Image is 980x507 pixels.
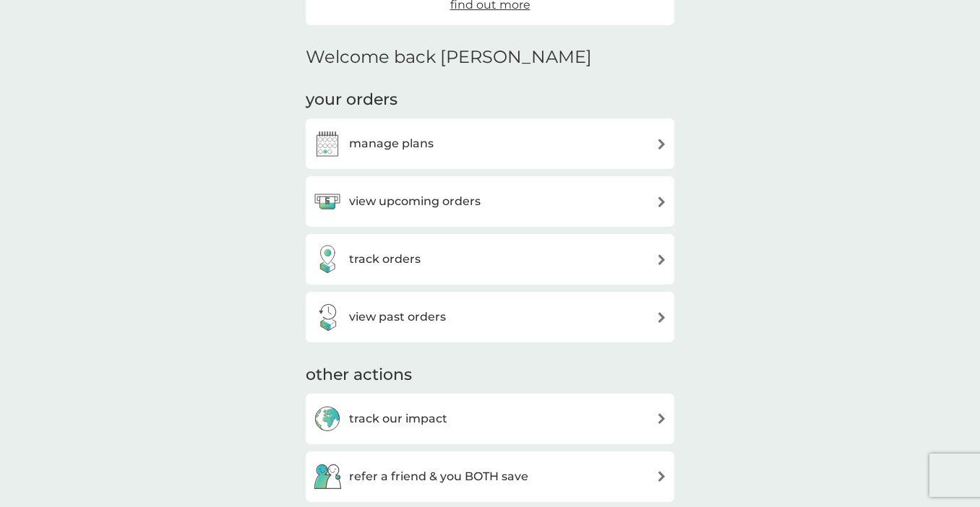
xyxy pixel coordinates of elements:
img: arrow right [656,413,667,424]
h3: your orders [306,89,397,111]
img: arrow right [656,471,667,482]
h3: view upcoming orders [349,192,481,211]
img: arrow right [656,254,667,265]
h3: manage plans [349,134,434,153]
img: arrow right [656,196,667,207]
h3: view past orders [349,308,446,326]
h3: track our impact [349,409,447,428]
h2: Welcome back [PERSON_NAME] [306,47,592,68]
img: arrow right [656,312,667,323]
h3: other actions [306,364,412,386]
img: arrow right [656,139,667,149]
h3: track orders [349,250,421,269]
h3: refer a friend & you BOTH save [349,467,528,486]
